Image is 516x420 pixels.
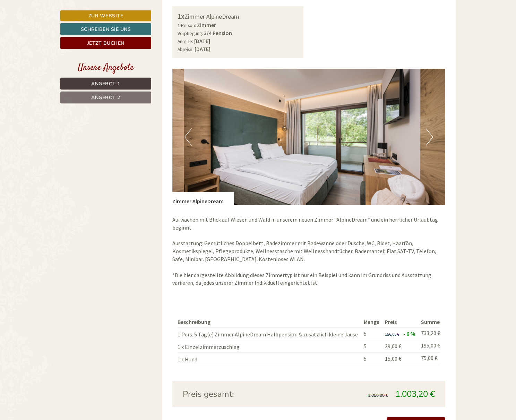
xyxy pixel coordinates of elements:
small: 1 Person: [178,23,196,28]
td: 75,00 € [418,352,440,365]
small: Verpflegung: [178,31,203,36]
td: 1 x Hund [178,352,361,365]
b: Zimmer [197,22,216,28]
div: Zimmer AlpineDream [178,11,299,22]
th: Summe [418,317,440,327]
span: 156,00 € [385,332,399,337]
span: - 6 % [403,330,415,337]
button: Senden [232,183,273,195]
b: [DATE] [194,37,210,44]
td: 733,20 € [418,328,440,340]
td: 195,00 € [418,340,440,352]
span: 39,00 € [385,343,401,350]
div: [DATE] [124,5,149,17]
a: Jetzt buchen [60,37,151,49]
span: 15,00 € [385,355,401,362]
th: Menge [361,317,382,327]
button: Previous [184,128,192,146]
div: Sie [166,20,263,26]
div: Guten Tag, wie können wir Ihnen helfen? [163,19,268,40]
img: image [172,69,446,205]
td: 1 Pers. 5 Tag(e) Zimmer AlpineDream Halbpension & zusätzlich kleine Jause [178,328,361,340]
span: 1.003,20 € [395,388,435,400]
div: Unsere Angebote [60,61,151,74]
div: Preis gesamt: [178,388,309,400]
a: Zur Website [60,10,151,22]
th: Beschreibung [178,317,361,327]
span: 1.050,00 € [368,393,388,398]
small: 09:51 [166,34,263,38]
th: Preis [382,317,418,327]
a: Schreiben Sie uns [60,23,151,35]
span: Angebot 2 [91,94,120,101]
small: Anreise: [178,38,193,44]
small: Abreise: [178,46,193,52]
b: 3/4 Pension [204,29,232,36]
p: Aufwachen mit Blick auf Wiesen und Wald in unserem neuen Zimmer "AlpineDream“ und ein herrlicher ... [172,216,446,287]
button: Next [426,128,433,146]
td: 5 [361,340,382,352]
td: 5 [361,328,382,340]
td: 1 x Einzelzimmerzuschlag [178,340,361,352]
td: 5 [361,352,382,365]
b: [DATE] [195,45,210,52]
div: Zimmer AlpineDream [172,192,234,205]
span: Angebot 1 [91,80,120,87]
b: 1x [178,12,184,20]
